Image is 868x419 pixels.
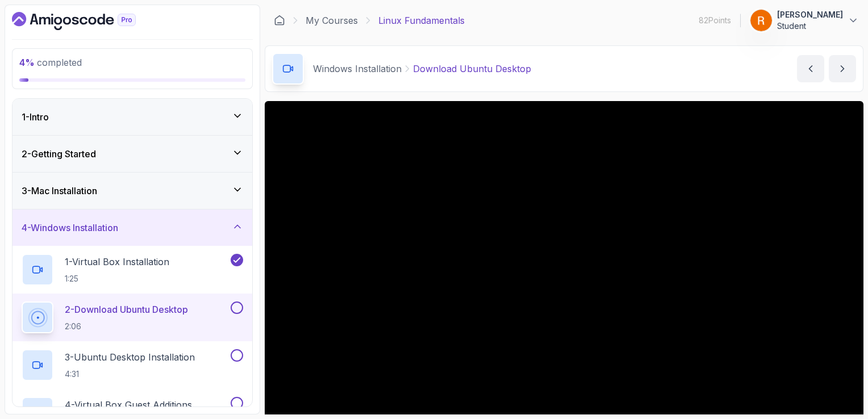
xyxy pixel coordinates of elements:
button: 3-Ubuntu Desktop Installation4:31 [22,349,243,381]
button: 1-Intro [12,99,252,135]
img: user profile image [750,10,772,31]
a: My Courses [306,14,358,27]
p: Download Ubuntu Desktop [413,62,531,76]
p: 3 - Ubuntu Desktop Installation [65,350,195,364]
span: completed [19,57,82,68]
a: Dashboard [274,15,285,26]
a: Dashboard [12,12,162,30]
p: 4:31 [65,368,195,380]
iframe: chat widget [798,348,868,402]
h3: 1 - Intro [22,110,49,124]
button: 4-Windows Installation [12,209,252,246]
button: 2-Getting Started [12,136,252,172]
button: next content [829,55,856,82]
button: previous content [797,55,824,82]
p: 1 - Virtual Box Installation [65,255,169,269]
button: 3-Mac Installation [12,173,252,209]
p: 2:06 [65,321,188,332]
h3: 3 - Mac Installation [22,184,97,198]
p: Student [777,20,843,32]
p: 2 - Download Ubuntu Desktop [65,303,188,316]
h3: 2 - Getting Started [22,147,96,161]
button: 1-Virtual Box Installation1:25 [22,254,243,286]
p: Windows Installation [313,62,402,76]
p: 1:25 [65,273,169,284]
p: [PERSON_NAME] [777,9,843,20]
button: user profile image[PERSON_NAME]Student [750,9,859,32]
p: Linux Fundamentals [378,14,465,27]
p: 82 Points [699,15,731,26]
button: 2-Download Ubuntu Desktop2:06 [22,301,243,333]
h3: 4 - Windows Installation [22,221,118,234]
p: 4 - Virtual Box Guest Additions [65,398,192,412]
span: 4 % [19,57,35,68]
